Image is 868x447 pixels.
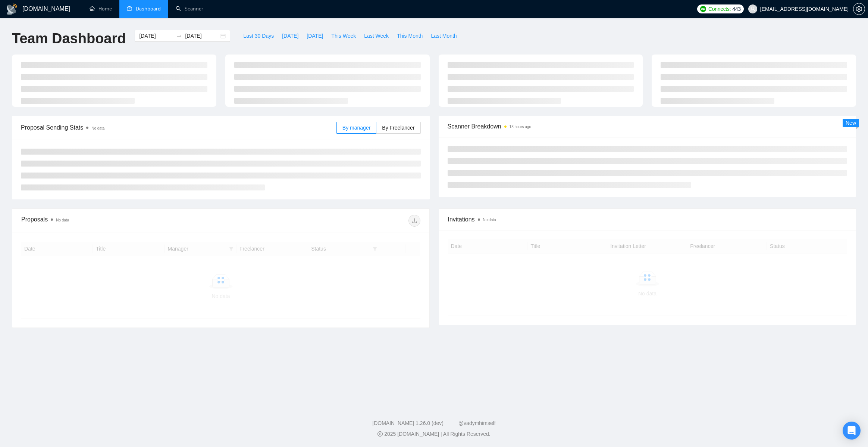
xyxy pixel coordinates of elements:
div: Proposals [21,215,221,227]
button: Last Week [360,30,393,42]
span: This Month [397,32,423,40]
a: setting [853,6,865,12]
span: Last 30 Days [243,32,274,40]
span: [DATE] [307,32,323,40]
button: [DATE] [278,30,303,42]
a: homeHome [90,6,112,12]
img: logo [6,3,18,15]
input: End date [185,32,219,40]
span: to [176,33,182,39]
h1: Team Dashboard [12,30,126,47]
time: 18 hours ago [510,125,531,129]
span: Proposal Sending Stats [21,123,336,132]
span: user [750,6,755,12]
span: swap-right [176,33,182,39]
span: By manager [342,125,370,131]
span: Last Week [364,32,389,40]
span: dashboard [127,6,132,11]
button: Last 30 Days [239,30,278,42]
div: 2025 [DOMAIN_NAME] | All Rights Reserved. [6,430,862,438]
button: Last Month [427,30,461,42]
a: searchScanner [176,6,203,12]
span: No data [483,218,496,222]
a: [DOMAIN_NAME] 1.26.0 (dev) [372,420,444,426]
button: This Month [393,30,427,42]
span: This Week [331,32,356,40]
span: By Freelancer [382,125,414,131]
span: New [846,120,856,126]
a: @vadymhimself [458,420,496,426]
button: This Week [327,30,360,42]
span: No data [56,218,69,222]
img: upwork-logo.png [700,6,706,12]
span: [DATE] [282,32,298,40]
span: copyright [377,431,383,437]
span: No data [91,126,104,130]
span: Last Month [431,32,457,40]
div: Open Intercom Messenger [843,422,861,440]
span: Invitations [448,215,847,224]
span: Dashboard [136,6,161,12]
span: Scanner Breakdown [448,122,847,131]
span: setting [853,6,865,12]
span: Connects: [708,5,731,13]
button: [DATE] [303,30,327,42]
input: Start date [139,32,173,40]
button: setting [853,3,865,15]
span: 443 [732,5,740,13]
